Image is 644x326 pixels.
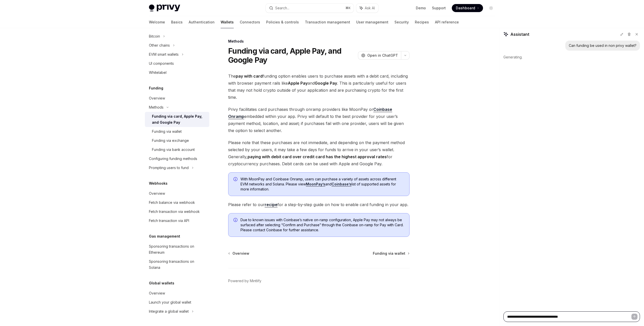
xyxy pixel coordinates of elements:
[358,51,401,60] button: Open in ChatGPT
[145,207,209,216] a: Fetch transaction via webhook
[288,81,308,86] strong: Apple Pay
[266,16,299,28] a: Policies & controls
[510,31,529,37] span: Assistant
[228,39,410,44] div: Methods
[145,198,209,207] a: Fetch balance via webhook
[145,68,209,77] a: Whitelabel
[228,139,410,167] span: Please note that these purchases are not immediate, and depending on the payment method selected ...
[149,70,167,76] div: Whitelabel
[145,136,209,145] a: Funding via exchange
[149,16,165,28] a: Welcome
[152,113,206,125] div: Funding via card, Apple Pay, and Google Pay
[149,156,197,162] div: Configuring funding methods
[145,94,209,103] a: Overview
[149,290,165,296] div: Overview
[240,177,404,192] span: With MoonPay and Coinbase Onramp, users can purchase a variety of assets across different EVM net...
[171,16,183,28] a: Basics
[145,112,209,127] a: Funding via card, Apple Pay, and Google Pay
[232,251,249,256] span: Overview
[149,243,206,255] div: Sponsoring transactions on Ethereum
[228,73,410,101] span: The funding option enables users to purchase assets with a debit card, including with browser pay...
[415,16,429,28] a: Recipes
[394,16,409,28] a: Security
[145,257,209,272] a: Sponsoring transactions on Solana
[345,6,351,10] span: ⌘ K
[149,258,206,271] div: Sponsoring transactions on Solana
[432,6,446,11] a: Support
[149,209,200,215] div: Fetch transaction via webhook
[145,242,209,257] a: Sponsoring transactions on Ethereum
[332,182,351,186] a: Coinbase’s
[149,42,170,48] div: Other chains
[416,6,426,11] a: Demo
[275,5,289,11] div: Search...
[240,217,404,233] span: Due to known issues with Coinbase’s native on-ramp configuration, Apple Pay may not always be sur...
[503,51,640,64] div: Generating.
[149,85,163,91] h5: Funding
[145,298,209,307] a: Launch your global wallet
[145,127,209,136] a: Funding via wallet
[356,4,378,13] button: Ask AI
[487,4,495,12] button: Toggle dark mode
[145,59,209,68] a: UI components
[266,4,354,13] button: Search...⌘K
[228,106,410,134] span: Privy facilitates card purchases through onramp providers like MoonPay or embedded within your ap...
[145,189,209,198] a: Overview
[365,6,375,11] span: Ask AI
[152,147,195,153] div: Funding via bank account
[149,200,195,206] div: Fetch balance via webhook
[152,128,182,135] div: Funding via wallet
[233,218,238,223] svg: Info
[248,154,387,159] strong: paying with debit card over credit card has the highest approval rates
[145,145,209,154] a: Funding via bank account
[228,201,410,208] span: Please refer to our for a step-by-step guide on how to enable card funding in your app.
[373,251,405,256] span: Funding via wallet
[435,16,459,28] a: API reference
[265,202,277,207] a: recipe
[149,190,165,197] div: Overview
[228,278,261,283] a: Powered by Mintlify
[149,180,168,186] h5: Webhooks
[305,16,350,28] a: Transaction management
[145,216,209,225] a: Fetch transaction via API
[149,33,160,39] div: Bitcoin
[152,138,189,144] div: Funding via exchange
[315,81,337,86] strong: Google Pay
[356,16,388,28] a: User management
[233,177,238,182] svg: Info
[373,251,409,256] a: Funding via wallet
[456,6,475,11] span: Dashboard
[149,104,164,110] div: Methods
[149,308,189,314] div: Integrate a global wallet
[149,280,174,286] h5: Global wallets
[631,314,637,320] button: Send message
[149,5,180,12] img: light logo
[229,251,249,256] a: Overview
[569,43,636,48] div: Can funding be used in non privy wallet?
[149,51,179,57] div: EVM smart wallets
[367,53,398,58] span: Open in ChatGPT
[149,60,174,67] div: UI components
[149,95,165,101] div: Overview
[240,16,260,28] a: Connectors
[149,233,180,239] h5: Gas management
[228,46,356,64] h1: Funding via card, Apple Pay, and Google Pay
[452,4,483,12] a: Dashboard
[149,165,189,171] div: Prompting users to fund
[145,154,209,163] a: Configuring funding methods
[236,74,263,79] strong: pay with card
[149,218,189,224] div: Fetch transaction via API
[145,289,209,298] a: Overview
[189,16,215,28] a: Authentication
[221,16,234,28] a: Wallets
[306,182,325,186] a: MoonPay’s
[149,299,191,305] div: Launch your global wallet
